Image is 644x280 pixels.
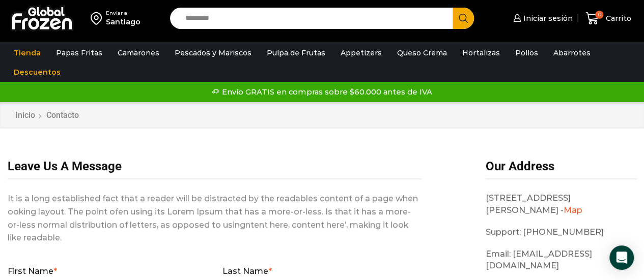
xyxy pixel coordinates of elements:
span: Contacto [46,110,79,120]
div: Enviar a [106,10,141,17]
label: Last Name [222,265,422,278]
a: Papas Fritas [51,43,107,63]
a: Tienda [9,43,46,63]
a: Inicio [15,110,36,121]
span: Iniciar sesión [521,13,573,23]
span: 0 [595,11,603,19]
div: Santiago [106,17,141,27]
label: First Name [8,265,207,278]
button: Search button [453,8,474,29]
h2: Our Address [485,159,636,180]
span: Email [485,249,509,259]
a: Descuentos [9,63,66,82]
a: Camarones [113,43,164,63]
a: Pollos [510,43,543,63]
div: Open Intercom Messenger [609,245,634,270]
a: Iniciar sesión [511,8,573,28]
a: Pulpa de Frutas [262,43,330,63]
p: It is a long established fact that a reader will be distracted by the readables content of a page... [8,192,422,244]
a: Map [563,205,582,215]
span: Carrito [603,13,631,23]
div: : [EMAIL_ADDRESS][DOMAIN_NAME] [485,248,636,272]
h2: Leave Us A Message [8,159,422,180]
a: Hortalizas [457,43,505,63]
a: 0 Carrito [583,7,634,30]
a: Appetizers [335,43,387,63]
a: Queso Crema [392,43,452,63]
span: Support [485,227,519,237]
img: address-field-icon.svg [91,10,106,27]
a: Abarrotes [548,43,596,63]
p: [STREET_ADDRESS][PERSON_NAME] - [485,192,636,216]
a: Pescados y Mariscos [170,43,257,63]
div: : [PHONE_NUMBER] [485,227,636,238]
